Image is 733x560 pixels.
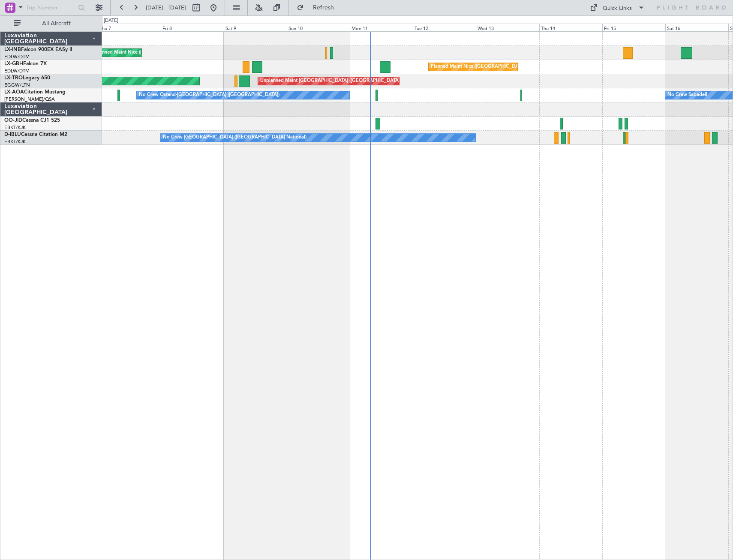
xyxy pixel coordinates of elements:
input: Trip Number [26,1,75,14]
a: OO-JIDCessna CJ1 525 [4,118,60,123]
a: LX-TROLegacy 650 [4,75,50,81]
span: LX-AOA [4,90,24,95]
div: Mon 11 [350,24,413,31]
div: Fri 8 [161,24,224,31]
div: Planned Maint Nice ([GEOGRAPHIC_DATA]) [431,60,526,73]
a: LX-GBHFalcon 7X [4,61,47,66]
div: No Crew [GEOGRAPHIC_DATA] ([GEOGRAPHIC_DATA] National) [163,131,306,144]
a: LX-INBFalcon 900EX EASy II [4,47,72,52]
div: Sat 9 [224,24,287,31]
div: Tue 12 [413,24,476,31]
span: All Aircraft [22,21,90,27]
span: Refresh [306,5,342,11]
div: Quick Links [603,4,632,13]
div: Unplanned Maint [GEOGRAPHIC_DATA] ([GEOGRAPHIC_DATA]) [260,75,401,87]
div: Fri 15 [602,24,665,31]
a: EBKT/KJK [4,124,26,131]
span: LX-TRO [4,75,23,81]
span: LX-INB [4,47,21,52]
a: EDLW/DTM [4,68,30,74]
span: D-IBLU [4,132,21,137]
div: Sun 10 [287,24,350,31]
div: No Crew Sabadell [667,89,707,102]
div: Unplanned Maint Nice ([GEOGRAPHIC_DATA]) [89,46,191,59]
div: Thu 14 [539,24,602,31]
div: Wed 13 [476,24,539,31]
a: EBKT/KJK [4,138,26,145]
span: LX-GBH [4,61,23,66]
a: LX-AOACitation Mustang [4,90,66,95]
div: No Crew Ostend-[GEOGRAPHIC_DATA] ([GEOGRAPHIC_DATA]) [139,89,279,102]
a: EDLW/DTM [4,54,30,60]
span: OO-JID [4,118,22,123]
div: [DATE] [104,17,118,24]
button: Refresh [293,1,344,15]
div: Thu 7 [98,24,161,31]
a: EGGW/LTN [4,82,30,88]
a: D-IBLUCessna Citation M2 [4,132,67,137]
div: Sat 16 [665,24,728,31]
button: Quick Links [586,1,649,15]
a: [PERSON_NAME]/QSA [4,96,55,102]
button: All Aircraft [9,17,93,30]
span: [DATE] - [DATE] [146,4,186,12]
